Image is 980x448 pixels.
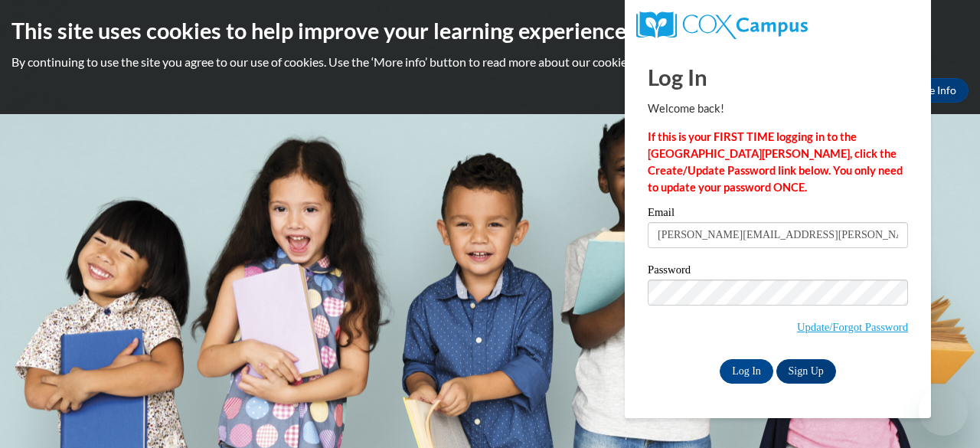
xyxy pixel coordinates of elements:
img: COX Campus [636,11,808,39]
label: Password [648,264,908,280]
strong: If this is your FIRST TIME logging in to the [GEOGRAPHIC_DATA][PERSON_NAME], click the Create/Upd... [648,130,903,194]
label: Email [648,207,908,222]
a: Sign Up [776,359,836,384]
p: By continuing to use the site you agree to our use of cookies. Use the ‘More info’ button to read... [11,54,969,70]
input: Log In [720,359,773,384]
h1: Log In [648,61,908,93]
a: Update/Forgot Password [797,321,908,333]
p: Welcome back! [648,100,908,117]
iframe: Button to launch messaging window [919,387,968,436]
h2: This site uses cookies to help improve your learning experience. [11,15,969,46]
a: More Info [897,78,969,103]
